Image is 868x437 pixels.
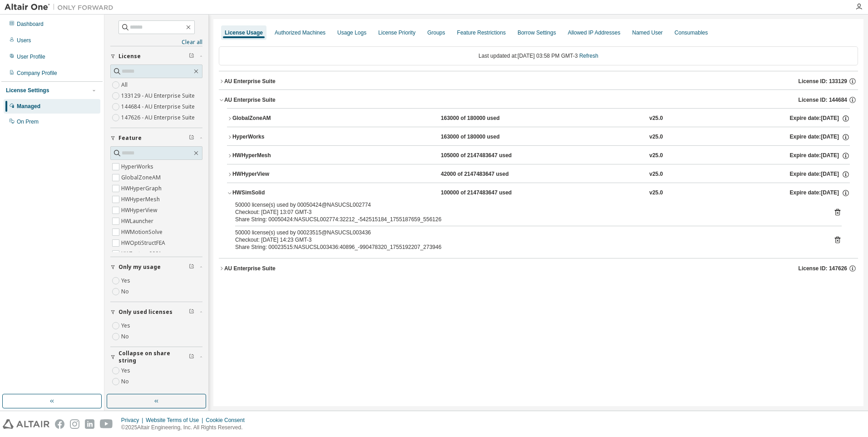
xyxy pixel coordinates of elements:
div: AU Enterprise Suite [224,78,276,85]
div: Borrow Settings [518,29,556,36]
button: HWSimSolid100000 of 2147483647 usedv25.0Expire date:[DATE] [227,183,850,203]
span: License [118,53,141,60]
div: 163000 of 180000 used [441,114,523,123]
div: AU Enterprise Suite [224,265,276,272]
div: Groups [427,29,445,36]
span: Clear filter [189,353,194,361]
div: AU Enterprise Suite [224,96,276,104]
label: 133129 - AU Enterprise Suite [121,90,197,101]
button: Feature [110,128,202,148]
label: HWOptiStructFEA [121,238,167,248]
label: Yes [121,365,132,376]
span: Clear filter [189,134,194,142]
img: altair_logo.svg [3,419,49,429]
div: 50000 license(s) used by 00023515@NASUCSL003436 [235,229,820,236]
label: No [121,331,131,342]
div: Expire date: [DATE] [789,152,849,160]
button: Collapse on share string [110,347,202,367]
div: Feature Restrictions [457,29,506,36]
img: linkedin.svg [85,419,94,429]
label: No [121,286,131,297]
div: 50000 license(s) used by 00050424@NASUCSL002774 [235,201,820,209]
label: HyperWorks [121,161,155,172]
button: AU Enterprise SuiteLicense ID: 133129 [219,71,858,91]
span: Feature [118,134,142,142]
div: Users [17,37,31,44]
div: License Priority [378,29,415,36]
span: Only my usage [118,263,161,271]
div: HWHyperMesh [232,152,314,160]
span: Clear filter [189,53,194,60]
label: Yes [121,275,132,286]
a: Clear all [110,39,202,46]
label: HWHyperView [121,205,159,216]
span: License ID: 144684 [799,96,847,104]
button: HyperWorks163000 of 180000 usedv25.0Expire date:[DATE] [227,127,850,147]
p: © 2025 Altair Engineering, Inc. All Rights Reserved. [121,424,250,432]
div: Expire date: [DATE] [789,114,849,123]
div: GlobalZoneAM [232,114,314,123]
span: Clear filter [189,263,194,271]
label: HWMotionSolve [121,227,164,238]
div: v25.0 [649,189,663,197]
div: v25.0 [649,152,663,160]
label: 144684 - AU Enterprise Suite [121,101,197,112]
span: Collapse on share string [118,350,189,364]
button: AU Enterprise SuiteLicense ID: 147626 [219,258,858,278]
img: instagram.svg [70,419,79,429]
label: HWLauncher [121,216,155,227]
div: Consumables [675,29,708,36]
button: Only my usage [110,257,202,277]
div: 105000 of 2147483647 used [441,152,523,160]
img: youtube.svg [100,419,113,429]
button: License [110,46,202,66]
div: Privacy [121,417,146,424]
div: Share String: 00023515:NASUCSL003436:40896_-990478320_1755192207_273946 [235,243,820,251]
label: No [121,376,131,387]
div: HyperWorks [232,133,314,141]
label: HWPartner0001 [121,248,163,259]
label: 147626 - AU Enterprise Suite [121,112,197,123]
div: Managed [17,103,40,110]
span: Clear filter [189,308,194,316]
img: facebook.svg [55,419,64,429]
div: 100000 of 2147483647 used [441,189,523,197]
div: On Prem [17,118,39,125]
label: All [121,79,129,90]
div: Website Terms of Use [146,417,206,424]
div: Named User [632,29,662,36]
div: Checkout: [DATE] 13:07 GMT-3 [235,209,820,216]
div: Usage Logs [337,29,366,36]
div: 163000 of 180000 used [441,133,523,141]
label: Yes [121,320,132,331]
button: HWHyperMesh105000 of 2147483647 usedv25.0Expire date:[DATE] [227,146,850,166]
div: License Settings [6,87,49,94]
div: Share String: 00050424:NASUCSL002774:32212_-542515184_1755187659_556126 [235,216,820,223]
img: Altair One [5,3,118,12]
span: License ID: 147626 [799,265,847,272]
div: Expire date: [DATE] [789,170,849,179]
div: License Usage [225,29,263,36]
div: Checkout: [DATE] 14:23 GMT-3 [235,236,820,243]
div: User Profile [17,53,45,60]
label: GlobalZoneAM [121,172,163,183]
div: v25.0 [649,133,663,141]
div: Expire date: [DATE] [789,133,849,141]
div: Expire date: [DATE] [789,189,849,197]
div: Dashboard [17,20,44,28]
button: GlobalZoneAM163000 of 180000 usedv25.0Expire date:[DATE] [227,109,850,129]
button: HWHyperView42000 of 2147483647 usedv25.0Expire date:[DATE] [227,164,850,184]
div: HWHyperView [232,170,314,179]
div: Cookie Consent [206,417,250,424]
a: Refresh [579,53,598,59]
label: HWHyperMesh [121,194,162,205]
div: Allowed IP Addresses [568,29,621,36]
div: Company Profile [17,70,57,77]
span: License ID: 133129 [799,78,847,85]
div: v25.0 [649,114,663,123]
button: AU Enterprise SuiteLicense ID: 144684 [219,90,858,110]
div: 42000 of 2147483647 used [441,170,523,179]
div: Authorized Machines [275,29,325,36]
div: v25.0 [649,170,663,179]
div: HWSimSolid [232,189,314,197]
